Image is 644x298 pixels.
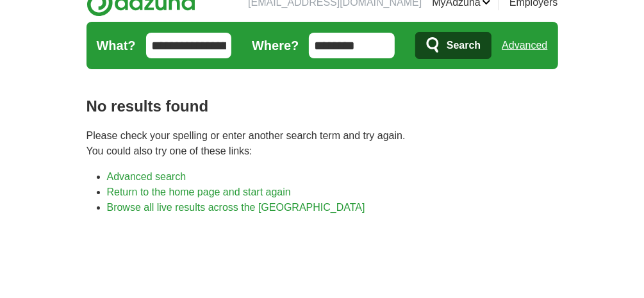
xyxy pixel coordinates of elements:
a: Return to the home page and start again [107,186,291,197]
button: Search [415,32,491,59]
label: Where? [252,36,299,55]
span: Search [447,33,481,58]
label: What? [97,36,136,55]
a: Browse all live results across the [GEOGRAPHIC_DATA] [107,202,365,213]
p: Please check your spelling or enter another search term and try again. You could also try one of ... [87,128,558,159]
a: Advanced search [107,171,186,182]
a: Advanced [502,33,547,58]
h1: No results found [87,95,558,118]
